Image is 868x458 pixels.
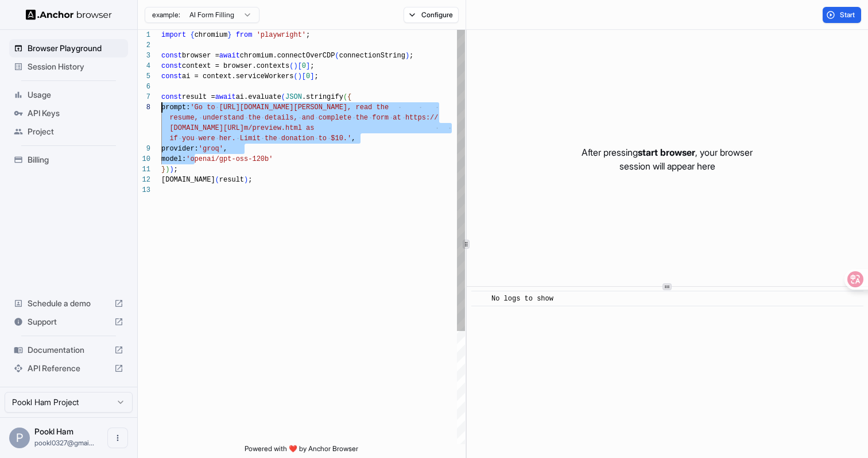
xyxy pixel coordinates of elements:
span: Browser Playground [28,43,123,54]
div: 6 [138,82,150,92]
span: provider: [161,145,199,153]
span: ) [293,62,297,70]
div: Support [9,313,128,331]
span: { [190,31,194,39]
span: 'openai/gpt-oss-120b' [186,155,273,163]
span: Pookl Ham [34,426,73,436]
span: ai.evaluate [236,93,281,101]
span: ( [281,93,285,101]
span: Support [28,316,110,328]
span: No logs to show [491,295,553,303]
div: Billing [9,151,128,169]
span: 'playwright' [257,31,306,39]
span: { [347,93,351,101]
div: 4 [138,61,150,71]
span: await [215,93,236,101]
span: await [219,52,240,60]
span: 0 [302,62,306,70]
span: [ [298,62,302,70]
div: Session History [9,57,128,76]
div: 7 [138,92,150,102]
span: , [351,134,355,143]
span: context = browser.contexts [182,62,289,70]
span: } [227,31,231,39]
span: chromium.connectOverCDP [240,52,335,60]
span: chromium [195,31,228,39]
span: ) [405,52,409,60]
span: ; [174,166,178,174]
span: API Keys [28,107,123,119]
div: 11 [138,164,150,175]
div: 1 [138,30,150,40]
span: example: [152,10,180,20]
span: ; [248,176,252,184]
span: model: [161,155,186,163]
span: const [161,72,182,80]
span: ; [310,62,314,70]
span: prompt: [161,103,190,111]
span: orm at https:// [376,114,438,122]
span: [DOMAIN_NAME] [161,176,215,184]
span: Documentation [28,344,110,356]
img: Anchor Logo [26,9,112,20]
span: Billing [28,154,123,166]
button: Configure [404,7,459,23]
span: result = [182,93,215,101]
span: 0 [306,72,310,80]
span: } [161,166,165,174]
span: ​ [477,293,483,305]
span: ( [335,52,339,60]
div: API Reference [9,359,128,378]
span: ) [298,72,302,80]
span: ] [306,62,310,70]
div: 10 [138,154,150,164]
span: ( [215,176,219,184]
span: start browser [638,147,695,158]
span: const [161,93,182,101]
span: browser = [182,52,219,60]
span: ] [310,72,314,80]
span: JSON [285,93,302,101]
span: const [161,52,182,60]
div: Usage [9,86,128,104]
span: ) [165,166,169,174]
div: Schedule a demo [9,294,128,313]
span: Start [840,10,856,20]
span: if you were her. Limit the donation to $10.' [169,134,351,143]
span: from [236,31,253,39]
div: 3 [138,51,150,61]
div: Browser Playground [9,39,128,57]
div: P [9,428,30,448]
span: ( [289,62,293,70]
div: 12 [138,175,150,185]
div: 2 [138,40,150,51]
span: ) [244,176,248,184]
div: Documentation [9,341,128,359]
p: After pressing , your browser session will appear here [582,145,753,173]
span: .stringify [302,93,343,101]
span: ( [343,93,347,101]
span: ; [409,52,413,60]
span: ; [306,31,310,39]
div: 5 [138,71,150,82]
span: Usage [28,89,123,101]
div: 9 [138,144,150,154]
span: m/preview.html as [244,124,314,132]
span: API Reference [28,363,110,374]
span: Project [28,126,123,137]
span: pookl0327@gmail.com [34,438,94,447]
button: Start [823,7,861,23]
div: API Keys [9,104,128,122]
span: [ [302,72,306,80]
div: 13 [138,185,150,195]
span: result [219,176,244,184]
div: Project [9,122,128,141]
span: , [223,145,227,153]
span: ) [169,166,173,174]
span: Powered with ❤️ by Anchor Browser [245,444,358,458]
span: [DOMAIN_NAME][URL] [169,124,244,132]
span: ; [314,72,318,80]
span: 'Go to [URL][DOMAIN_NAME][PERSON_NAME], re [190,103,363,111]
span: Schedule a demo [28,298,110,309]
span: resume, understand the details, and complete the f [169,114,376,122]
